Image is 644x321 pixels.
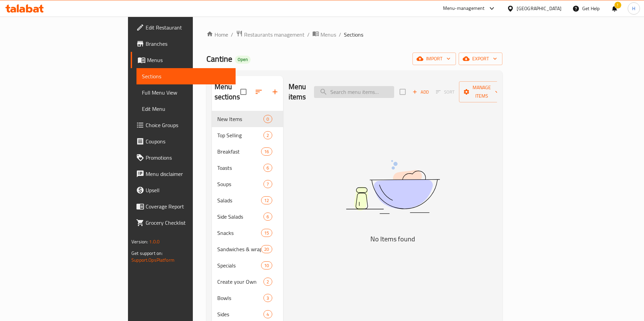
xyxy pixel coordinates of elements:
span: Add [411,88,430,96]
div: items [263,180,272,188]
span: Edit Menu [142,105,230,113]
div: items [263,294,272,302]
div: items [263,131,272,139]
h2: Menu items [289,82,306,102]
a: Restaurants management [236,30,305,39]
h5: No Items found [308,234,478,244]
span: Restaurants management [244,31,305,39]
span: 6 [264,165,272,171]
div: Snacks15 [212,225,283,241]
span: Sections [142,72,230,80]
div: items [261,261,272,269]
span: Soups [217,180,264,188]
a: Sections [136,68,236,84]
div: items [261,245,272,253]
div: Specials [217,261,261,269]
a: Coverage Report [131,198,236,215]
a: Menu disclaimer [131,166,236,182]
a: Choice Groups [131,117,236,133]
span: H [632,5,635,12]
span: Get support on: [131,249,163,258]
span: Breakfast [217,147,261,156]
span: 0 [264,116,272,122]
div: items [263,310,272,318]
span: Snacks [217,229,261,237]
span: Menu disclaimer [146,170,230,178]
span: Branches [146,40,230,48]
span: Side Salads [217,213,264,221]
span: 3 [264,295,272,301]
div: items [263,115,272,123]
div: Menu-management [443,4,485,13]
button: export [459,53,502,65]
span: Coupons [146,137,230,145]
span: Manage items [464,83,499,100]
span: New Items [217,115,264,123]
div: Top Selling2 [212,127,283,143]
span: Select section first [431,87,459,97]
div: [GEOGRAPHIC_DATA] [517,5,562,12]
span: Open [235,57,251,62]
span: import [418,55,450,63]
span: Version: [131,237,148,246]
div: items [261,147,272,156]
span: Select all sections [236,85,251,99]
div: New Items0 [212,111,283,127]
span: Coverage Report [146,202,230,210]
span: Edit Restaurant [146,23,230,32]
a: Edit Restaurant [131,19,236,36]
a: Branches [131,36,236,52]
span: 7 [264,181,272,187]
span: Full Menu View [142,88,230,97]
span: 4 [264,311,272,318]
div: Toasts6 [212,160,283,176]
div: Toasts [217,164,264,172]
span: Top Selling [217,131,264,139]
span: Upsell [146,186,230,194]
span: Promotions [146,154,230,162]
span: 10 [261,262,272,269]
a: Support.OpsPlatform [131,256,174,264]
a: Grocery Checklist [131,215,236,231]
span: Sort sections [251,84,267,100]
span: Sandwiches & wraps [217,245,261,253]
span: Menus [320,31,336,39]
span: Sections [344,31,363,39]
input: search [314,86,394,98]
div: Bowls3 [212,290,283,306]
button: import [412,53,456,65]
div: items [261,229,272,237]
div: Sandwiches & wraps20 [212,241,283,257]
div: items [263,213,272,221]
span: 20 [261,246,272,253]
button: Add section [267,84,283,100]
a: Promotions [131,149,236,166]
div: Soups7 [212,176,283,192]
a: Coupons [131,133,236,149]
div: Create your Own2 [212,274,283,290]
div: Breakfast16 [212,143,283,160]
li: / [307,31,310,39]
div: Salads12 [212,192,283,208]
div: Side Salads6 [212,208,283,225]
span: 16 [261,148,272,155]
span: Salads [217,196,261,204]
button: Add [410,87,431,97]
span: 1.0.0 [149,237,160,246]
a: Upsell [131,182,236,198]
span: Sides [217,310,264,318]
span: 6 [264,214,272,220]
span: Create your Own [217,278,264,286]
li: / [339,31,341,39]
span: export [464,55,497,63]
div: items [263,278,272,286]
div: Specials10 [212,257,283,274]
button: Manage items [459,81,504,102]
span: Add item [410,87,431,97]
span: Menus [147,56,230,64]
